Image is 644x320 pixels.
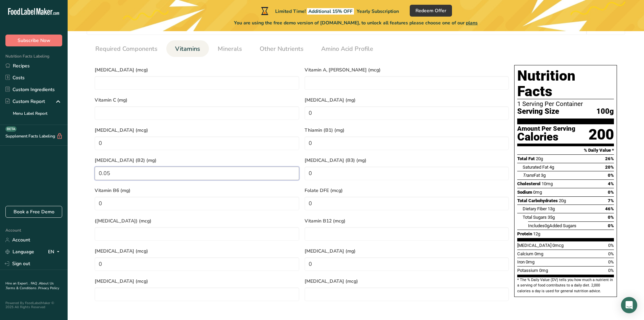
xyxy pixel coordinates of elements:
[38,286,59,291] a: Privacy Policy
[605,206,614,211] span: 46%
[608,198,614,203] span: 7%
[31,281,39,286] a: FAQ .
[5,301,62,309] div: Powered By FoodLabelMaker © 2025 All Rights Reserved
[526,259,534,264] span: 0mg
[95,157,299,164] span: [MEDICAL_DATA] (B2) (mg)
[523,173,534,178] i: Trans
[517,251,533,256] span: Calcium
[528,223,576,228] span: Includes Added Sugars
[517,68,614,99] h1: Nutrition Facts
[605,165,614,170] span: 20%
[549,165,554,170] span: 4g
[608,259,614,264] span: 0%
[517,156,535,161] span: Total Fat
[523,215,547,220] span: Total Sugars
[552,243,564,248] span: 0mcg
[5,98,45,105] div: Custom Report
[542,181,553,186] span: 10mg
[305,66,509,73] span: Vitamin A, [PERSON_NAME] (mcg)
[260,44,304,54] span: Other Nutrients
[95,127,299,134] span: [MEDICAL_DATA] (mcg)
[95,44,158,54] span: Required Components
[608,268,614,273] span: 0%
[175,44,200,54] span: Vitamins
[517,268,538,273] span: Potassium
[95,248,299,255] span: [MEDICAL_DATA] (mcg)
[410,5,452,17] button: Redeem Offer
[321,44,373,54] span: Amino Acid Profile
[548,206,555,211] span: 13g
[5,206,62,218] a: Book a Free Demo
[95,187,299,194] span: Vitamin B6 (mg)
[517,132,575,142] div: Calories
[589,126,614,144] div: 200
[517,107,559,116] span: Serving Size
[95,217,299,225] span: ([MEDICAL_DATA]) (mcg)
[517,231,532,236] span: Protein
[608,243,614,248] span: 0%
[6,286,38,291] a: Terms & Conditions .
[608,223,614,228] span: 0%
[18,37,50,44] span: Subscribe Now
[5,126,17,132] div: BETA
[533,190,542,195] span: 0mg
[5,281,29,286] a: Hire an Expert .
[608,251,614,256] span: 0%
[523,165,548,170] span: Saturated Fat
[260,7,399,15] div: Limited Time!
[517,146,614,154] section: % Daily Value *
[95,97,299,104] span: Vitamin C (mg)
[621,297,637,313] div: Open Intercom Messenger
[517,259,525,264] span: Iron
[608,215,614,220] span: 0%
[307,8,354,15] span: Additional 15% OFF
[517,277,614,294] section: * The % Daily Value (DV) tells you how much a nutrient in a serving of food contributes to a dail...
[357,8,399,15] span: Yearly Subscription
[605,156,614,161] span: 26%
[559,198,566,203] span: 20g
[517,101,614,107] div: 1 Serving Per Container
[517,126,575,132] div: Amount Per Serving
[466,20,478,26] span: plans
[608,173,614,178] span: 0%
[548,215,555,220] span: 35g
[517,198,558,203] span: Total Carbohydrates
[5,35,62,46] button: Subscribe Now
[415,7,446,14] span: Redeem Offer
[95,66,299,73] span: [MEDICAL_DATA] (mcg)
[305,187,509,194] span: Folate DFE (mcg)
[536,156,543,161] span: 20g
[517,243,551,248] span: [MEDICAL_DATA]
[545,223,549,228] span: 0g
[523,206,547,211] span: Dietary Fiber
[234,19,478,26] span: You are using the free demo version of [DOMAIN_NAME], to unlock all features please choose one of...
[48,248,62,256] div: EN
[305,157,509,164] span: [MEDICAL_DATA] (B3) (mg)
[534,251,543,256] span: 0mg
[608,181,614,186] span: 4%
[517,190,532,195] span: Sodium
[608,190,614,195] span: 0%
[95,278,299,285] span: [MEDICAL_DATA] (mcg)
[5,281,54,291] a: About Us .
[305,217,509,225] span: Vitamin B12 (mcg)
[533,231,540,236] span: 12g
[539,268,548,273] span: 0mg
[305,127,509,134] span: Thiamin (B1) (mg)
[305,278,509,285] span: [MEDICAL_DATA] (mcg)
[541,173,546,178] span: 3g
[5,246,34,258] a: Language
[218,44,242,54] span: Minerals
[523,173,540,178] span: Fat
[305,248,509,255] span: [MEDICAL_DATA] (mg)
[517,181,541,186] span: Cholesterol
[596,107,614,116] span: 100g
[305,97,509,104] span: [MEDICAL_DATA] (mg)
